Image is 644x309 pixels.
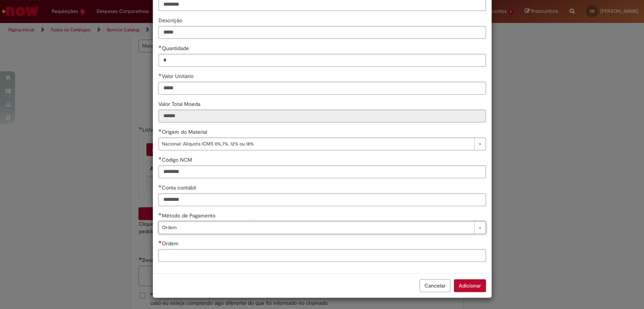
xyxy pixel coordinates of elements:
[162,184,197,191] span: Conta contábil
[158,73,162,76] span: Obrigatório Preenchido
[158,17,184,24] span: Descrição
[158,129,162,132] span: Obrigatório Preenchido
[162,138,470,150] span: Nacional: Alíquota ICMS 0%,7%, 12% ou 18%
[158,185,162,188] span: Obrigatório Preenchido
[158,26,486,39] input: Descrição
[158,240,162,243] span: Necessários
[162,45,191,52] span: Quantidade
[158,165,486,178] input: Código NCM
[158,213,162,216] span: Obrigatório Preenchido
[162,156,194,163] span: Código NCM
[162,222,470,234] span: Ordem
[162,128,209,135] span: Origem do Material
[454,279,486,292] button: Adicionar
[158,157,162,160] span: Obrigatório Preenchido
[162,240,180,247] span: Ordem
[158,45,162,48] span: Obrigatório Preenchido
[158,193,486,206] input: Conta contábil
[420,279,450,292] button: Cancelar
[158,110,486,122] input: Valor Total Moeda
[162,73,195,80] span: Valor Unitário
[158,54,486,67] input: Quantidade
[158,249,486,262] input: Ordem
[158,82,486,95] input: Valor Unitário
[158,101,202,107] span: Somente leitura - Valor Total Moeda
[162,212,217,219] span: Método de Pagamento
